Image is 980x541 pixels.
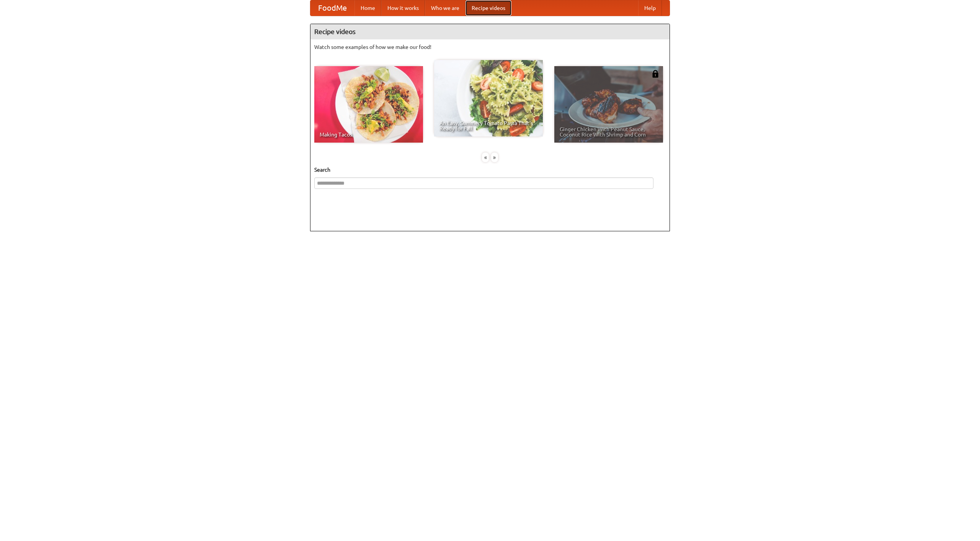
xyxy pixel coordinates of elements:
a: Recipe videos [465,0,511,16]
a: Help [638,0,662,16]
h4: Recipe videos [310,24,670,39]
a: How it works [381,0,425,16]
p: Watch some examples of how we make our food! [314,43,666,51]
a: Home [354,0,381,16]
img: 483408.png [652,70,659,78]
a: FoodMe [310,0,354,16]
a: Making Tacos [314,66,423,143]
span: An Easy, Summery Tomato Pasta That's Ready for Fall [439,120,537,131]
a: Who we are [425,0,465,16]
h5: Search [314,166,666,174]
div: « [482,153,489,162]
div: » [491,153,498,162]
a: An Easy, Summery Tomato Pasta That's Ready for Fall [434,60,543,136]
span: Making Tacos [320,132,418,137]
